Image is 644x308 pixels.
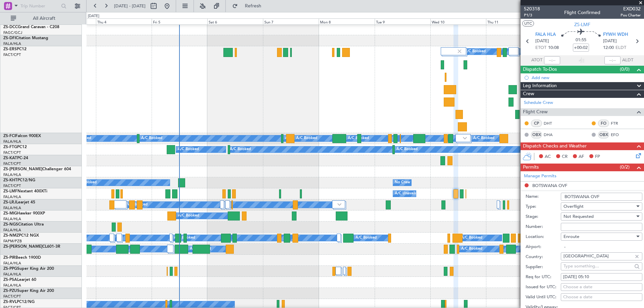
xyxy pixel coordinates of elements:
span: CR [562,153,568,160]
span: P1/3 [524,12,540,18]
a: ZS-DFICitation Mustang [3,36,48,40]
a: Manage Permits [524,173,556,180]
span: Not Requested [563,213,594,220]
div: Thu 4 [96,18,152,24]
a: FACT/CPT [3,183,21,188]
a: ZS-KHTPC12/NG [3,178,35,182]
button: UTC [522,20,534,26]
div: Add new [532,75,641,80]
span: ZS-MIG [3,211,17,215]
div: Sat 6 [207,18,263,24]
img: gray-close.svg [457,48,463,54]
a: ZS-LMFNextant 400XTi [3,189,47,193]
div: [DATE] 05:10 [563,274,640,281]
a: ZS-LRJLearjet 45 [3,200,35,204]
a: FACT/CPT [3,161,21,166]
span: ZS-NGS [3,223,18,227]
a: ZS-[PERSON_NAME]CL601-3R [3,245,60,249]
span: 520318 [524,5,540,12]
a: ZS-PIRBeech 1900D [3,256,41,260]
span: ZS-LMF [3,189,17,193]
span: ZS-LRJ [3,200,16,204]
div: Sun 7 [263,18,319,24]
div: Wed 10 [430,18,486,24]
span: ETOT [535,45,546,51]
div: A/C Booked [190,244,211,254]
a: FALA/HLA [3,217,21,222]
input: Type something... [563,261,632,271]
div: CP [531,120,542,127]
div: A/C Booked [141,133,162,143]
span: ZS-PZU [3,289,17,293]
div: A/C Booked [178,144,199,155]
span: FP [595,153,600,160]
span: ATOT [531,57,542,64]
div: [DATE] [88,13,99,19]
a: FALA/HLA [3,205,21,210]
span: Overflight [563,203,584,209]
a: FALA/HLA [3,139,21,144]
input: --:-- [544,56,560,64]
a: FALA/HLA [3,228,21,233]
span: Crew [523,90,534,98]
a: ZS-PSALearjet 60 [3,278,36,282]
div: A/C Booked [461,233,482,243]
a: ZS-RVLPC12/NG [3,300,35,304]
div: Thu 11 [486,18,542,24]
a: ZS-DCCGrand Caravan - C208 [3,25,59,29]
span: Permits [523,164,539,171]
label: Issued for UTC: [526,284,561,291]
div: A/C Unavailable [395,189,423,199]
span: All Aircraft [17,16,71,21]
a: ZS-FCIFalcon 900EX [3,134,41,138]
a: FACT/CPT [3,294,21,299]
a: FACT/CPT [3,150,21,155]
a: ZS-PZUSuper King Air 200 [3,289,54,293]
span: ZS-LMF [574,21,590,28]
span: ZS-NMZ [3,234,19,238]
span: ZS-[PERSON_NAME] [3,167,42,171]
span: 01:55 [576,37,586,44]
span: 10:08 [548,45,559,51]
img: arrow-gray.svg [463,137,467,139]
div: A/C Booked [174,233,195,243]
span: [DATE] [603,38,617,45]
div: A/C Booked [230,144,251,155]
div: Choose a date [563,284,640,291]
span: ZS-PSA [3,278,17,282]
button: Refresh [229,1,269,11]
label: Valid Until UTC: [526,294,561,301]
div: A/C Booked [356,233,377,243]
span: ZS-KHT [3,178,17,182]
label: Airport: [526,244,561,250]
a: ZS-KATPC-24 [3,156,28,160]
img: arrow-gray.svg [337,203,341,206]
span: ZS-DCC [3,25,18,29]
a: FALA/HLA [3,272,21,277]
div: A/C Booked [178,211,199,221]
a: DHT [544,120,559,126]
span: ZS-KAT [3,156,17,160]
span: Flight Crew [523,108,548,116]
div: A/C Booked [465,47,486,57]
a: ZS-NMZPC12 NGX [3,234,39,238]
span: 12:00 [603,45,614,51]
div: No Crew [395,178,410,188]
label: Stage: [526,213,561,220]
span: [DATE] - [DATE] [114,3,146,9]
div: Flight Confirmed [564,9,600,16]
div: A/C Booked [296,133,317,143]
a: FALA/HLA [3,194,21,199]
div: Tue 9 [375,18,430,24]
div: A/C Booked [285,133,306,143]
span: Leg Information [523,82,557,90]
span: ZS-RVL [3,300,17,304]
a: EFO [611,132,626,138]
span: ALDT [622,57,633,64]
a: ZS-ERSPC12 [3,47,26,51]
span: ZS-PPG [3,267,17,271]
a: ZS-[PERSON_NAME]Challenger 604 [3,167,71,171]
span: [DATE] [535,38,549,45]
a: FALA/HLA [3,41,21,46]
span: ZS-ERS [3,47,17,51]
